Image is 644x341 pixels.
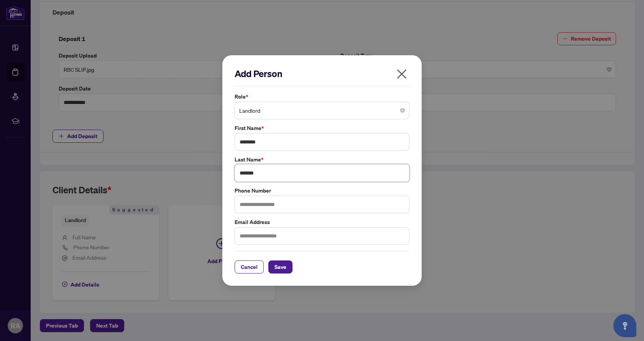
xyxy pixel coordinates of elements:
span: Save [274,261,286,273]
h2: Add Person [235,68,409,80]
button: Cancel [235,260,264,273]
label: First Name [235,124,409,132]
span: close [396,68,408,80]
label: Email Address [235,218,409,226]
button: Save [268,260,292,273]
label: Role [235,92,409,101]
span: Landlord [239,103,405,118]
span: Cancel [241,261,258,273]
span: close-circle [400,108,405,113]
button: Open asap [613,314,636,337]
label: Phone Number [235,186,409,195]
label: Last Name [235,155,409,164]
